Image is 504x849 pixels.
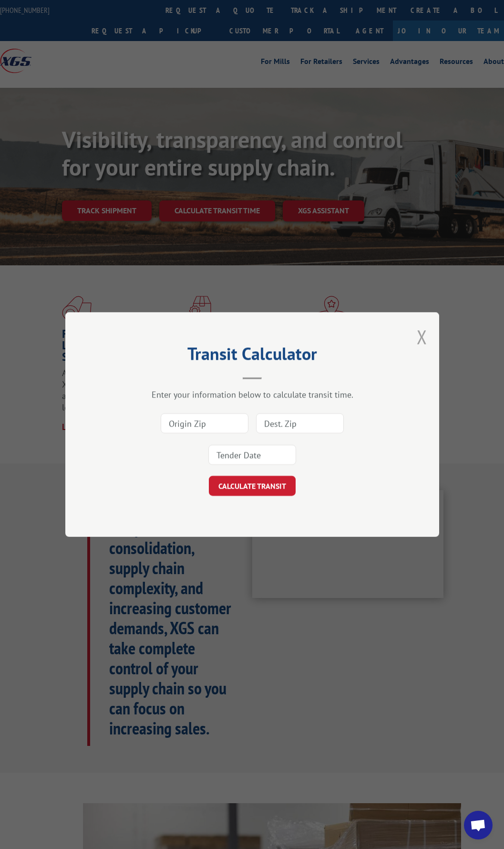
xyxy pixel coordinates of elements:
input: Tender Date [208,445,296,465]
h2: Transit Calculator [113,347,391,365]
input: Origin Zip [161,413,248,433]
div: Open chat [464,811,493,839]
button: Close modal [417,324,427,349]
button: CALCULATE TRANSIT [209,476,296,496]
div: Enter your information below to calculate transit time. [113,389,391,400]
input: Dest. Zip [256,413,344,433]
